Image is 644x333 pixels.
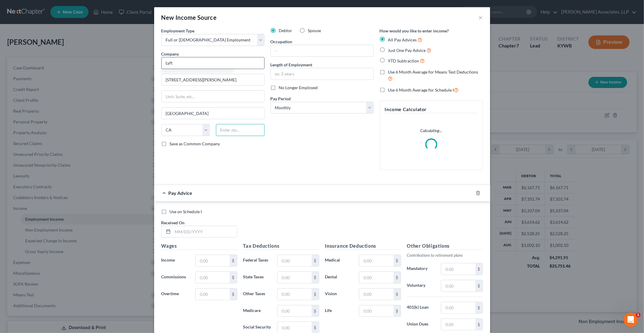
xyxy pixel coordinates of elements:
[394,305,401,317] div: $
[388,58,419,63] span: YTD Subtraction
[441,302,475,313] input: 0.00
[636,313,641,317] span: 1
[322,305,356,317] label: Life
[158,271,193,283] label: Commissions
[230,255,237,266] div: $
[312,289,319,300] div: $
[161,57,265,69] input: Search company by name...
[161,28,195,33] span: Employment Type
[196,289,229,300] input: 0.00
[359,272,393,283] input: 0.00
[404,319,438,331] label: Union Dues
[388,48,426,53] span: Just One Pay Advice
[404,302,438,314] label: 401(k) Loan
[162,107,264,119] input: Enter city...
[240,305,274,317] label: Medicare
[161,13,217,22] div: New Income Source
[161,257,175,262] span: Income
[312,255,319,266] div: $
[380,28,449,34] label: How would you like to enter income?
[385,128,478,134] p: Calculating...
[161,220,185,225] span: Received On
[322,271,356,283] label: Dental
[277,272,311,283] input: 0.00
[173,226,237,238] input: MM/DD/YYYY
[388,69,478,74] span: Use 6 Month Average for Means Test Deductions
[279,85,318,90] span: No Longer Employed
[388,37,417,42] span: All Pay Advices
[394,272,401,283] div: $
[407,242,483,250] h5: Other Obligations
[404,263,438,275] label: Mandatory
[271,45,373,56] input: --
[243,242,319,250] h5: Tax Deductions
[475,319,483,330] div: $
[404,280,438,292] label: Voluntary
[158,288,193,300] label: Overtime
[230,272,237,283] div: $
[162,91,264,102] input: Unit, Suite, etc...
[394,289,401,300] div: $
[359,289,393,300] input: 0.00
[196,255,229,266] input: 0.00
[216,124,265,136] input: Enter zip...
[169,190,193,196] span: Pay Advice
[322,288,356,300] label: Vision
[441,319,475,330] input: 0.00
[325,242,401,250] h5: Insurance Deductions
[441,280,475,292] input: 0.00
[475,263,483,275] div: $
[624,313,638,327] iframe: Intercom live chat
[271,96,291,101] span: Pay Period
[271,38,292,45] label: Occupation
[277,289,311,300] input: 0.00
[394,255,401,266] div: $
[475,302,483,313] div: $
[271,68,373,80] input: ex: 2 years
[479,14,483,21] button: ×
[240,271,274,283] label: State Taxes
[385,106,478,113] h5: Income Calculator
[407,252,483,258] p: Contributions to retirement plans
[277,305,311,317] input: 0.00
[240,255,274,267] label: Federal Taxes
[475,280,483,292] div: $
[230,289,237,300] div: $
[279,28,292,33] span: Debtor
[388,87,454,92] span: Use 6 Month Average for Schedule I
[170,209,202,214] span: Use on Schedule I
[170,141,220,146] span: Save as Common Company
[441,263,475,275] input: 0.00
[308,28,321,33] span: Spouse
[161,51,179,56] span: Company
[359,305,393,317] input: 0.00
[161,242,237,250] h5: Wages
[240,288,274,300] label: Other Taxes
[322,255,356,267] label: Medical
[312,305,319,317] div: $
[196,272,229,283] input: 0.00
[359,255,393,266] input: 0.00
[162,74,264,86] input: Enter address...
[312,272,319,283] div: $
[277,255,311,266] input: 0.00
[271,62,313,68] label: Length of Employment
